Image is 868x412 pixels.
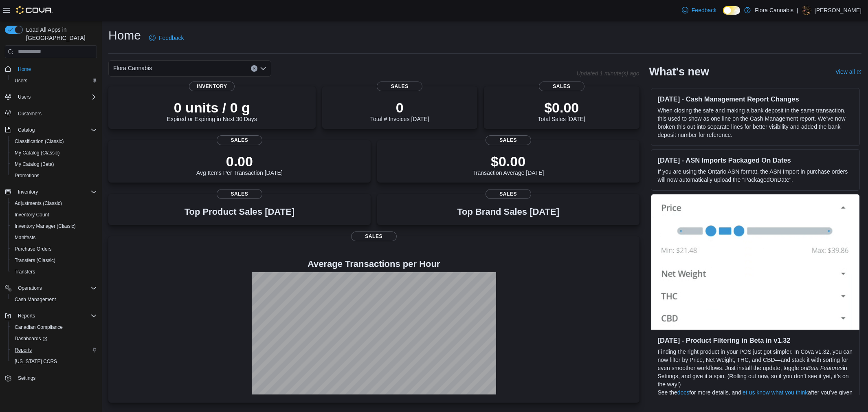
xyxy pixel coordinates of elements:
button: Transfers (Classic) [8,255,100,266]
a: Manifests [11,233,39,242]
button: Settings [2,372,100,384]
h1: Home [108,27,141,44]
button: Inventory Manager (Classic) [8,220,100,232]
a: Dashboards [11,334,51,344]
span: Transfers [11,267,97,277]
span: Classification (Classic) [11,137,97,146]
button: Customers [2,108,100,119]
button: Purchase Orders [8,243,100,255]
button: Clear input [251,65,257,72]
span: Users [15,77,27,84]
button: Classification (Classic) [8,136,100,147]
h3: [DATE] - ASN Imports Packaged On Dates [658,156,853,164]
span: Inventory Count [11,210,97,220]
a: Classification (Classic) [11,137,67,146]
div: Gavin Russell [802,5,811,15]
a: Promotions [11,171,43,181]
a: Reports [11,345,35,355]
span: Adjustments (Classic) [11,198,97,208]
h3: Top Brand Sales [DATE] [457,207,559,217]
h3: [DATE] - Product Filtering in Beta in v1.32 [658,336,853,344]
span: Inventory [189,82,235,91]
img: Cova [16,6,53,14]
p: [PERSON_NAME] [815,5,861,15]
button: Users [8,75,100,86]
p: 0.00 [196,153,283,170]
span: Transfers [15,269,35,275]
a: View allExternal link [835,68,861,75]
a: Purchase Orders [11,244,55,254]
span: Cash Management [11,295,97,304]
a: Transfers [11,267,38,277]
span: Feedback [159,34,184,42]
span: Adjustments (Classic) [15,200,62,207]
p: $0.00 [538,99,585,116]
button: My Catalog (Beta) [8,159,100,170]
p: | [797,5,798,15]
a: Cash Management [11,295,59,304]
span: Sales [539,82,585,91]
a: [US_STATE] CCRS [11,357,60,366]
div: Total Sales [DATE] [538,99,585,122]
svg: External link [857,70,861,75]
button: Operations [15,283,45,293]
span: Catalog [15,125,97,135]
button: Catalog [15,125,38,135]
p: $0.00 [472,153,544,170]
button: Inventory [2,186,100,198]
a: Inventory Manager (Classic) [11,221,79,231]
em: Beta Features [807,365,843,371]
p: If you are using the Ontario ASN format, the ASN Import in purchase orders will now automatically... [658,167,853,184]
a: Canadian Compliance [11,322,66,332]
a: Users [11,76,31,86]
p: See the for more details, and after you’ve given it a try. [658,388,853,405]
a: Transfers (Classic) [11,256,59,265]
span: Load All Apps in [GEOGRAPHIC_DATA] [23,26,97,42]
span: Purchase Orders [11,244,97,254]
div: Expired or Expiring in Next 30 Days [167,99,257,122]
span: Sales [217,135,262,145]
span: Inventory Manager (Classic) [15,223,76,229]
span: My Catalog (Beta) [11,159,97,169]
button: [US_STATE] CCRS [8,356,100,367]
span: Reports [15,311,97,321]
span: Reports [15,347,32,353]
button: Promotions [8,170,100,181]
a: Dashboards [8,333,100,344]
span: Promotions [15,172,40,179]
span: Inventory [18,189,38,195]
h3: [DATE] - Cash Management Report Changes [658,95,853,103]
span: Canadian Compliance [11,322,97,332]
span: Feedback [692,6,716,14]
span: Operations [15,283,97,293]
span: Settings [18,375,35,381]
button: My Catalog (Classic) [8,147,100,159]
button: Operations [2,282,100,294]
span: Flora Cannabis [113,63,152,73]
p: 0 units / 0 g [167,99,257,116]
span: Inventory Manager (Classic) [11,221,97,231]
a: Adjustments (Classic) [11,198,65,208]
button: Manifests [8,232,100,243]
span: Operations [18,285,42,291]
button: Reports [15,311,38,321]
a: Settings [15,373,39,383]
span: Sales [486,189,531,199]
button: Reports [8,344,100,356]
span: Users [18,94,31,100]
span: Inventory [15,187,97,197]
p: When closing the safe and making a bank deposit in the same transaction, this used to show as one... [658,106,853,139]
span: Canadian Compliance [15,324,63,330]
p: Flora Cannabis [755,5,793,15]
p: Updated 1 minute(s) ago [576,70,639,77]
span: Users [11,76,97,86]
span: Catalog [18,127,35,133]
div: Total # Invoices [DATE] [370,99,429,122]
span: Classification (Classic) [15,138,64,145]
button: Users [15,92,34,102]
div: Avg Items Per Transaction [DATE] [196,153,283,176]
div: Transaction Average [DATE] [472,153,544,176]
span: Transfers (Classic) [15,257,55,264]
span: Purchase Orders [15,246,52,252]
